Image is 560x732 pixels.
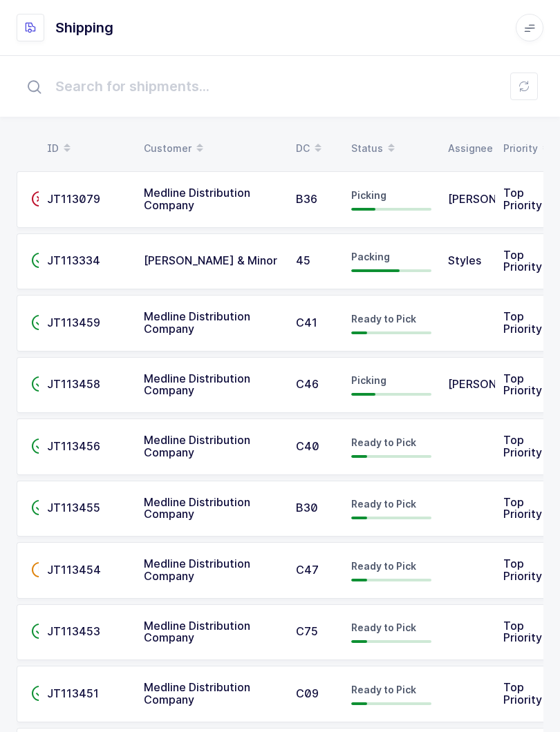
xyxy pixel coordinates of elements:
[47,501,100,514] span: JT113455
[47,253,100,267] span: JT113334
[503,557,542,583] span: Top Priority
[351,374,386,386] span: Picking
[144,557,250,583] span: Medline Distribution Company
[144,186,250,212] span: Medline Distribution Company
[144,433,250,459] span: Medline Distribution Company
[47,563,101,577] span: JT113454
[47,624,100,638] span: JT113453
[351,560,416,572] span: Ready to Pick
[503,680,542,706] span: Top Priority
[144,495,250,521] span: Medline Distribution Company
[448,253,481,267] span: Styles
[503,137,536,160] div: Priority
[47,316,100,329] span: JT113459
[351,684,416,695] span: Ready to Pick
[503,309,542,336] span: Top Priority
[296,377,319,391] span: C46
[31,563,48,577] span: 
[47,377,100,391] span: JT113458
[31,624,48,638] span: 
[144,372,250,398] span: Medline Distribution Company
[31,377,48,391] span: 
[503,372,542,398] span: Top Priority
[503,186,542,212] span: Top Priority
[296,192,317,206] span: B36
[296,439,319,453] span: C40
[351,436,416,448] span: Ready to Pick
[448,137,487,160] div: Assignee
[296,137,335,160] div: DC
[47,686,99,700] span: JT113451
[144,680,250,706] span: Medline Distribution Company
[47,192,100,206] span: JT113079
[503,619,542,645] span: Top Priority
[351,137,431,160] div: Status
[144,619,250,645] span: Medline Distribution Company
[351,189,386,201] span: Picking
[31,253,48,267] span: 
[17,64,543,108] input: Search for shipments...
[296,624,318,638] span: C75
[296,686,319,700] span: C09
[351,498,416,510] span: Ready to Pick
[31,686,48,700] span: 
[351,622,416,633] span: Ready to Pick
[144,253,277,267] span: [PERSON_NAME] & Minor
[351,313,416,325] span: Ready to Pick
[47,439,100,453] span: JT113456
[55,17,113,39] h1: Shipping
[296,316,317,329] span: C41
[503,495,542,521] span: Top Priority
[31,501,48,514] span: 
[351,251,390,262] span: Packing
[144,137,279,160] div: Customer
[31,192,48,206] span: 
[296,563,319,577] span: C47
[296,253,310,267] span: 45
[448,377,539,391] span: [PERSON_NAME]
[448,192,539,206] span: [PERSON_NAME]
[144,309,250,336] span: Medline Distribution Company
[296,501,318,514] span: B30
[31,316,48,329] span: 
[31,439,48,453] span: 
[503,248,542,274] span: Top Priority
[47,137,127,160] div: ID
[503,433,542,459] span: Top Priority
